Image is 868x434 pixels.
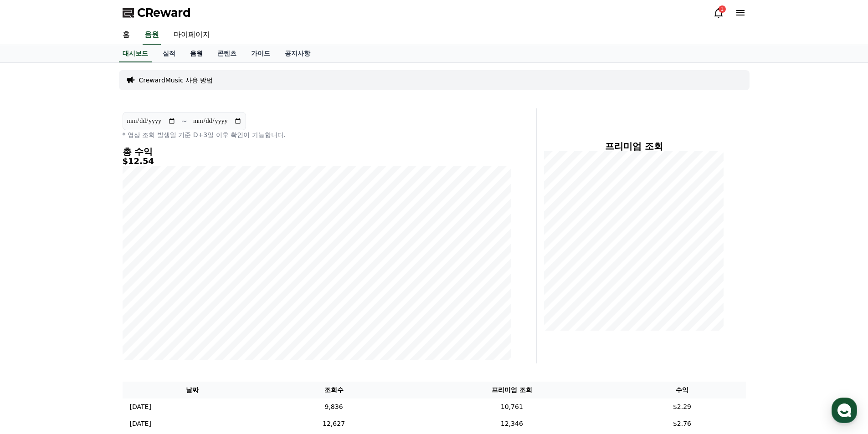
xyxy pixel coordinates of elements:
[115,26,137,45] a: 홈
[130,419,151,429] p: [DATE]
[155,45,183,62] a: 실적
[123,157,511,166] h5: $12.54
[60,289,118,311] a: 대화
[139,76,213,85] a: CrewardMusic 사용 방법
[405,398,618,415] td: 10,761
[262,415,406,432] td: 12,627
[143,26,161,45] a: 음원
[544,141,724,151] h4: 프리미엄 조회
[244,45,277,62] a: 가이드
[29,302,34,310] span: 홈
[130,402,151,412] p: [DATE]
[123,382,262,398] th: 날짜
[618,382,745,398] th: 수익
[123,130,511,139] p: * 영상 조회 발생일 기준 D+3일 이후 확인이 가능합니다.
[3,289,60,311] a: 홈
[262,398,406,415] td: 9,836
[618,415,745,432] td: $2.76
[713,7,724,18] a: 1
[405,415,618,432] td: 12,346
[141,302,152,310] span: 설정
[210,45,244,62] a: 콘텐츠
[137,5,191,20] span: CReward
[119,45,152,62] a: 대시보드
[618,398,745,415] td: $2.29
[277,45,318,62] a: 공지사항
[83,303,94,310] span: 대화
[181,116,187,127] p: ~
[166,26,217,45] a: 마이페이지
[262,382,406,398] th: 조회수
[405,382,618,398] th: 프리미엄 조회
[118,289,175,311] a: 설정
[719,5,726,13] div: 1
[123,5,191,20] a: CReward
[123,147,511,157] h4: 총 수익
[183,45,210,62] a: 음원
